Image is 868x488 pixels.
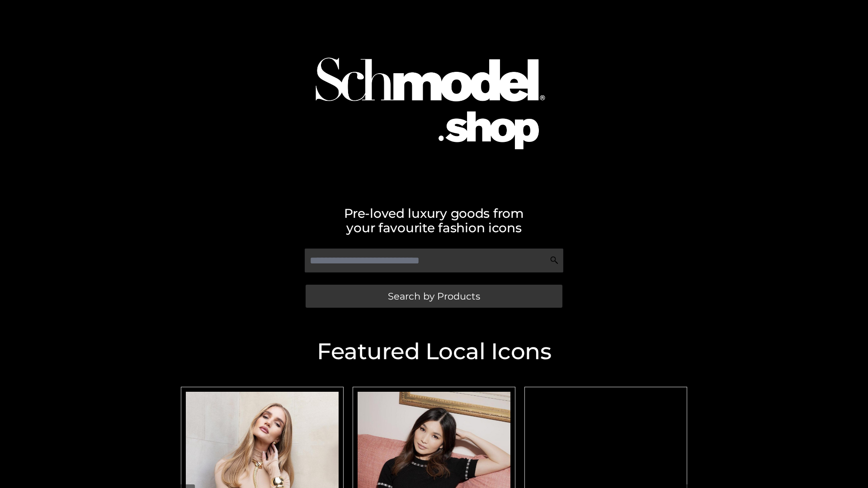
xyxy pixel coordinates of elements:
[176,340,692,363] h2: Featured Local Icons​
[550,256,559,265] img: Search Icon
[388,291,480,301] span: Search by Products
[306,285,562,308] a: Search by Products
[176,206,692,235] h2: Pre-loved luxury goods from your favourite fashion icons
